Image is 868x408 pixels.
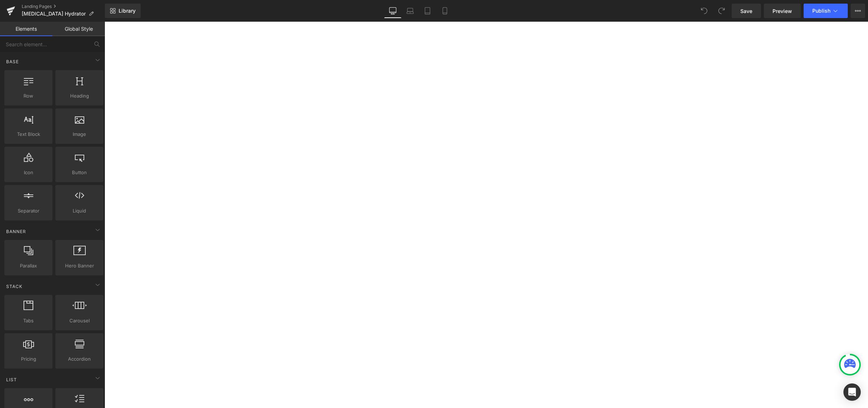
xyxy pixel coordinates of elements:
[58,169,101,176] span: Button
[419,4,436,18] a: Tablet
[5,228,27,235] span: Banner
[5,283,23,290] span: Stack
[7,92,50,100] span: Row
[436,4,454,18] a: Mobile
[384,4,401,18] a: Desktop
[22,11,86,17] span: [MEDICAL_DATA] Hydrator
[804,4,848,18] button: Publish
[58,130,101,138] span: Image
[7,207,50,215] span: Separator
[52,22,105,36] a: Global Style
[401,4,419,18] a: Laptop
[7,317,50,325] span: Tabs
[7,130,50,138] span: Text Block
[58,355,101,363] span: Accordion
[7,262,50,270] span: Parallax
[58,317,101,325] span: Carousel
[119,8,136,14] span: Library
[764,4,801,18] a: Preview
[7,355,50,363] span: Pricing
[5,58,20,65] span: Base
[58,207,101,215] span: Liquid
[7,169,50,176] span: Icon
[851,4,865,18] button: More
[812,8,830,14] span: Publish
[58,92,101,100] span: Heading
[697,4,711,18] button: Undo
[58,262,101,270] span: Hero Banner
[714,4,729,18] button: Redo
[22,4,105,9] a: Landing Pages
[843,383,861,401] div: Open Intercom Messenger
[105,4,141,18] a: New Library
[773,7,792,15] span: Preview
[740,7,752,15] span: Save
[5,376,18,383] span: List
